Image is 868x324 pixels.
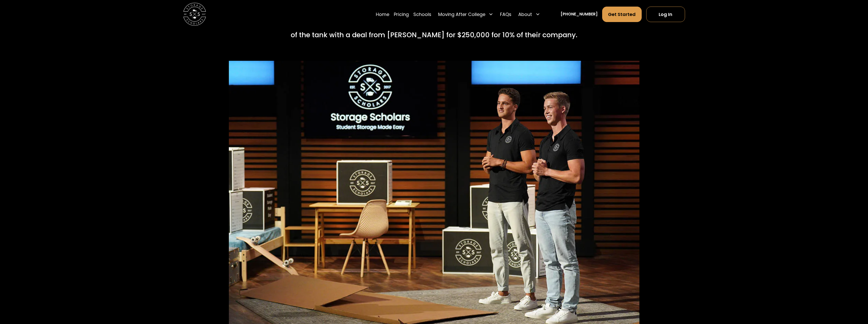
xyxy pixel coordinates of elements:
[518,11,532,18] div: About
[394,6,409,22] a: Pricing
[646,7,685,22] a: Log In
[516,6,542,22] div: About
[436,6,496,22] div: Moving After College
[500,6,511,22] a: FAQs
[376,6,389,22] a: Home
[561,11,598,17] a: [PHONE_NUMBER]
[413,6,431,22] a: Schools
[183,3,206,26] img: Storage Scholars main logo
[602,7,642,22] a: Get Started
[438,11,485,18] div: Moving After College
